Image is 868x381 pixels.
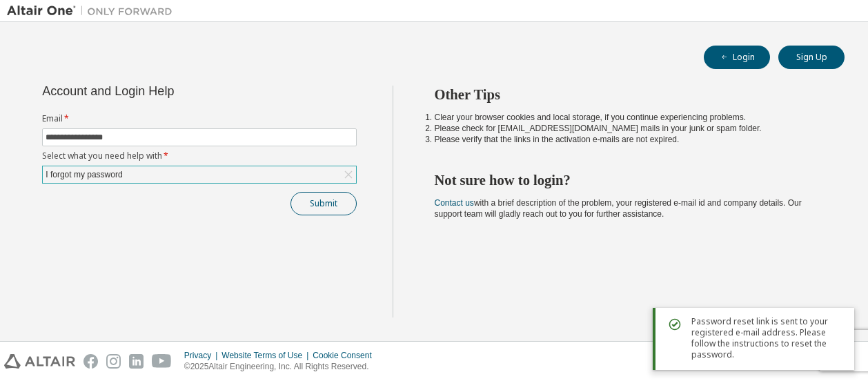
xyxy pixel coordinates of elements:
[42,86,294,97] div: Account and Login Help
[435,198,802,219] span: with a brief description of the problem, your registered e-mail id and company details. Our suppo...
[691,316,843,360] span: Password reset link is sent to your registered e-mail address. Please follow the instructions to ...
[42,150,357,162] label: Select what you need help with
[704,46,770,69] button: Login
[106,354,121,369] img: instagram.svg
[778,46,845,69] button: Sign Up
[129,354,144,369] img: linkedin.svg
[435,134,820,145] li: Please verify that the links in the activation e-mails are not expired.
[43,166,356,183] div: I forgot my password
[221,350,313,361] div: Website Terms of Use
[435,171,820,189] h2: Not sure how to login?
[43,167,124,182] div: I forgot my password
[435,123,820,134] li: Please check for [EMAIL_ADDRESS][DOMAIN_NAME] mails in your junk or spam folder.
[435,86,820,104] h2: Other Tips
[313,350,379,361] div: Cookie Consent
[290,192,357,215] button: Submit
[184,350,221,361] div: Privacy
[435,198,474,208] a: Contact us
[83,354,98,369] img: facebook.svg
[42,113,357,124] label: Email
[435,112,820,123] li: Clear your browser cookies and local storage, if you continue experiencing problems.
[184,361,380,373] p: © 2025 Altair Engineering, Inc. All Rights Reserved.
[7,4,179,18] img: Altair One
[152,354,172,369] img: youtube.svg
[4,354,75,369] img: altair_logo.svg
